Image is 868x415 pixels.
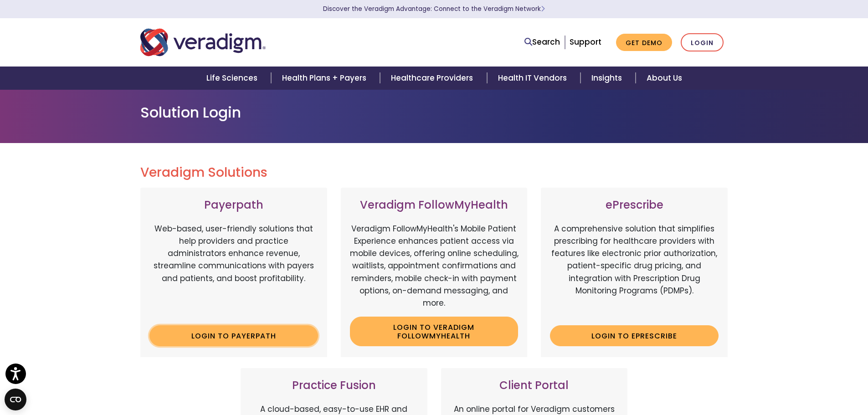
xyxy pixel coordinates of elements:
[450,379,619,392] h3: Client Portal
[149,325,318,346] a: Login to Payerpath
[5,389,26,410] button: Open CMP widget
[570,36,601,47] a: Support
[323,5,545,13] a: Discover the Veradigm Advantage: Connect to the Veradigm NetworkLearn More
[149,199,318,212] h3: Payerpath
[149,223,318,318] p: Web-based, user-friendly solutions that help providers and practice administrators enhance revenu...
[380,67,487,90] a: Healthcare Providers
[271,67,380,90] a: Health Plans + Payers
[350,199,519,212] h3: Veradigm FollowMyHealth
[580,67,636,90] a: Insights
[550,223,719,318] p: A comprehensive solution that simplifies prescribing for healthcare providers with features like ...
[350,223,519,309] p: Veradigm FollowMyHealth's Mobile Patient Experience enhances patient access via mobile devices, o...
[524,36,560,48] a: Search
[487,67,580,90] a: Health IT Vendors
[140,104,728,121] h1: Solution Login
[681,33,724,52] a: Login
[250,379,418,392] h3: Practice Fusion
[616,34,672,51] a: Get Demo
[195,67,271,90] a: Life Sciences
[550,199,719,212] h3: ePrescribe
[550,325,719,346] a: Login to ePrescribe
[541,5,545,13] span: Learn More
[140,165,728,180] h2: Veradigm Solutions
[140,27,266,57] img: Veradigm logo
[636,67,693,90] a: About Us
[350,317,519,346] a: Login to Veradigm FollowMyHealth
